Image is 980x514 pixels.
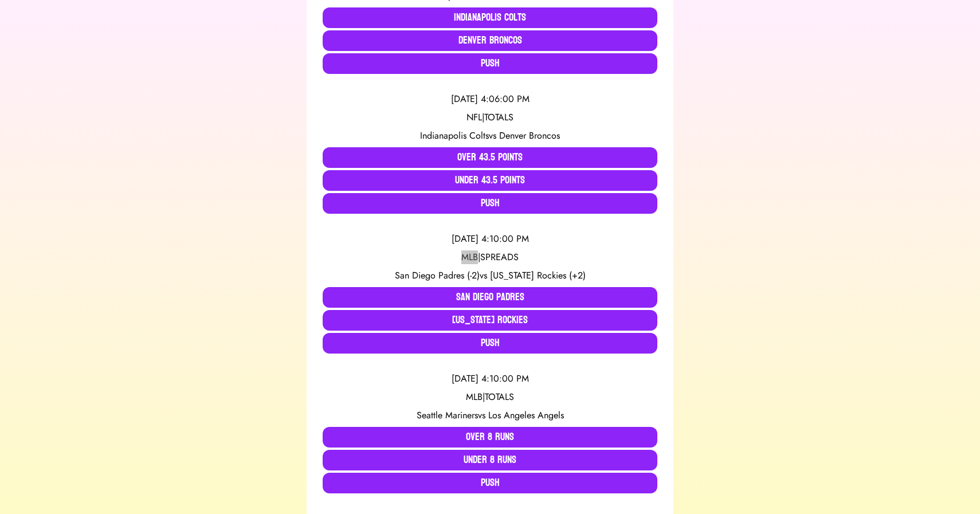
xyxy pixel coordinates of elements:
button: Under 43.5 Points [323,170,657,191]
button: Push [323,53,657,74]
div: vs [323,409,657,422]
span: Seattle Mariners [417,409,478,422]
button: Over 43.5 Points [323,147,657,168]
button: Push [323,333,657,354]
span: [US_STATE] Rockies (+2) [490,269,586,282]
button: Under 8 Runs [323,450,657,470]
div: vs [323,269,657,282]
div: MLB | SPREADS [323,250,657,264]
div: NFL | TOTALS [323,111,657,124]
div: MLB | TOTALS [323,390,657,404]
div: [DATE] 4:10:00 PM [323,372,657,386]
button: Push [323,473,657,493]
button: Denver Broncos [323,30,657,51]
span: Indianapolis Colts [420,129,489,142]
span: Denver Broncos [499,129,560,142]
button: San Diego Padres [323,287,657,308]
span: San Diego Padres (-2) [395,269,480,282]
button: Over 8 Runs [323,427,657,448]
span: Los Angeles Angels [488,409,564,422]
div: [DATE] 4:10:00 PM [323,232,657,246]
button: [US_STATE] Rockies [323,310,657,331]
button: Indianapolis Colts [323,7,657,28]
div: [DATE] 4:06:00 PM [323,92,657,106]
button: Push [323,193,657,214]
div: vs [323,129,657,143]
